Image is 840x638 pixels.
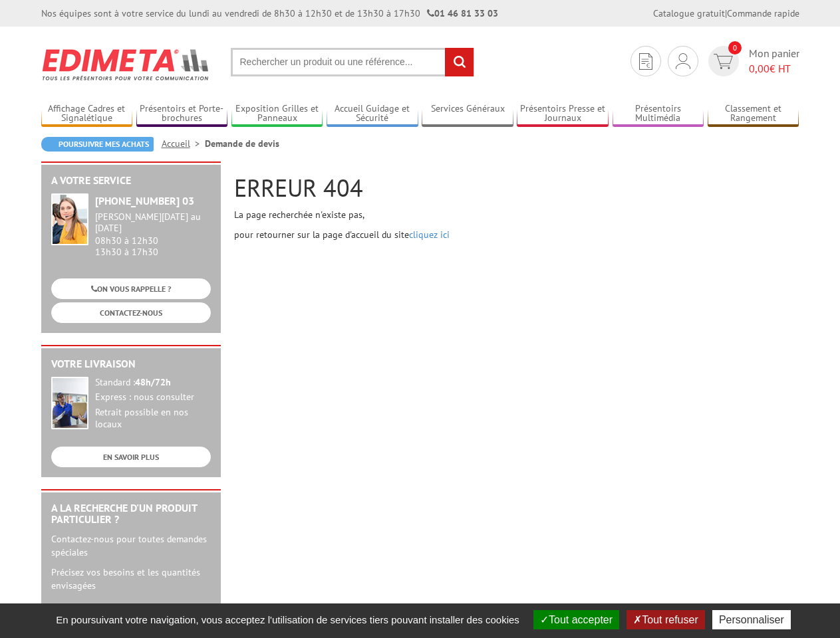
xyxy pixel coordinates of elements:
div: 08h30 à 12h30 13h30 à 17h30 [95,211,211,257]
li: Demande de devis [205,137,279,150]
strong: 01 46 81 33 03 [427,7,498,19]
div: Retrait possible en nos locaux [95,407,211,431]
button: Tout accepter [533,610,619,629]
a: cliquez ici [409,229,450,241]
h1: ERREUR 404 [234,175,799,201]
img: widget-service.jpg [51,193,88,245]
span: 0 [728,41,742,54]
a: Catalogue gratuit [653,7,725,19]
span: € HT [749,61,799,76]
img: devis rapide [639,53,652,70]
a: Accueil [162,138,205,150]
button: Personnaliser (fenêtre modale) [712,610,791,629]
p: pour retourner sur la page d'accueil du site [234,228,799,241]
h2: A votre service [51,175,211,187]
img: devis rapide [714,54,733,69]
a: Services Généraux [422,103,513,125]
img: Edimeta [41,40,211,89]
a: CONTACTEZ-NOUS [51,302,211,323]
p: Précisez vos besoins et les quantités envisagées [51,566,211,592]
a: Exposition Grilles et Panneaux [231,103,323,125]
div: Nos équipes sont à votre service du lundi au vendredi de 8h30 à 12h30 et de 13h30 à 17h30 [41,7,498,20]
img: devis rapide [676,53,690,69]
div: [PERSON_NAME][DATE] au [DATE] [95,211,211,234]
div: Standard : [95,377,211,389]
a: EN SAVOIR PLUS [51,447,211,467]
button: Tout refuser [627,610,704,629]
p: La page recherchée n'existe pas, [234,208,799,221]
input: Rechercher un produit ou une référence... [231,48,474,76]
a: Commande rapide [727,7,799,19]
p: Contactez-nous pour toutes demandes spéciales [51,532,211,559]
span: En poursuivant votre navigation, vous acceptez l'utilisation de services tiers pouvant installer ... [49,614,526,625]
div: | [653,7,799,20]
a: Présentoirs Presse et Journaux [517,103,609,125]
a: Classement et Rangement [708,103,799,125]
a: devis rapide 0 Mon panier 0,00€ HT [705,46,799,76]
a: Présentoirs et Porte-brochures [136,103,228,125]
a: Affichage Cadres et Signalétique [41,103,133,125]
strong: 48h/72h [135,376,171,388]
h2: Votre livraison [51,358,211,370]
a: Présentoirs Multimédia [613,103,704,125]
span: Mon panier [749,46,799,76]
a: Accueil Guidage et Sécurité [327,103,418,125]
div: Express : nous consulter [95,391,211,403]
strong: [PHONE_NUMBER] 03 [95,194,194,207]
h2: A la recherche d'un produit particulier ? [51,502,211,526]
a: ON VOUS RAPPELLE ? [51,278,211,299]
img: widget-livraison.jpg [51,377,88,429]
input: rechercher [445,48,474,76]
span: 0,00 [749,62,770,75]
a: Poursuivre mes achats [41,137,154,152]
